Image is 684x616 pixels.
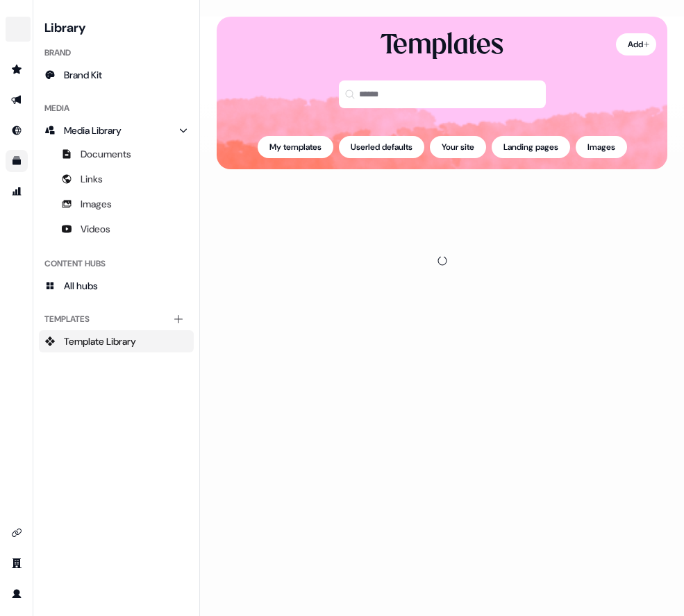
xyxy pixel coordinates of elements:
[64,123,122,137] span: Media Library
[39,17,194,36] h3: Library
[339,136,424,158] button: Userled defaults
[6,58,28,80] a: Go to prospects
[81,172,103,186] span: Links
[6,150,28,172] a: Go to templates
[258,136,333,158] button: My templates
[6,180,28,203] a: Go to attribution
[492,136,570,158] button: Landing pages
[81,222,110,236] span: Videos
[39,253,194,275] div: Content Hubs
[39,193,194,215] a: Images
[64,68,102,82] span: Brand Kit
[64,279,98,293] span: All hubs
[39,275,194,297] a: All hubs
[6,89,28,111] a: Go to outbound experience
[39,42,194,64] div: Brand
[39,218,194,240] a: Videos
[39,97,194,119] div: Media
[430,136,486,158] button: Your site
[576,136,627,158] button: Images
[6,119,28,142] a: Go to Inbound
[6,583,28,605] a: Go to profile
[6,522,28,544] a: Go to integrations
[39,119,194,142] a: Media Library
[39,64,194,86] a: Brand Kit
[381,28,503,64] div: Templates
[39,168,194,190] a: Links
[6,552,28,574] a: Go to team
[81,197,112,211] span: Images
[39,330,194,352] a: Template Library
[39,143,194,165] a: Documents
[81,147,131,161] span: Documents
[39,308,194,330] div: Templates
[64,334,136,348] span: Template Library
[616,33,656,55] button: Add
